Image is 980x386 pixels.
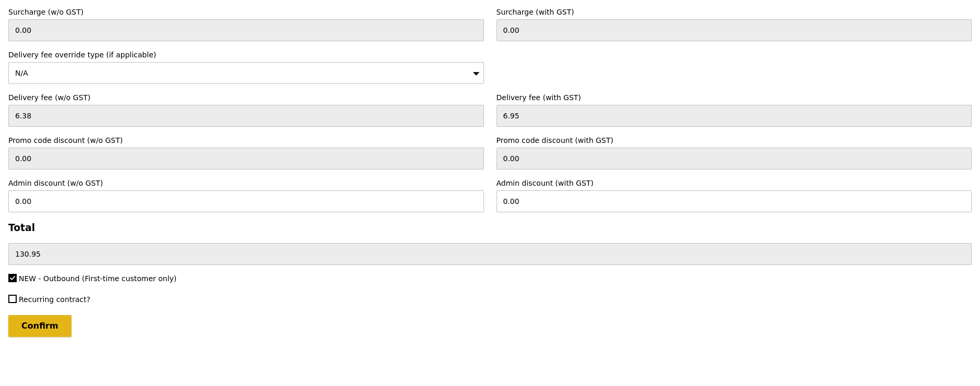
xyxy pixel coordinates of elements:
[497,92,972,103] label: Delivery fee (with GST)
[8,274,17,282] input: NEW - Outbound (First-time customer only)
[8,315,71,337] input: Confirm
[15,69,28,77] span: N/A
[8,295,17,303] input: Recurring contract?
[8,7,484,17] label: Surcharge (w/o GST)
[497,7,972,17] label: Surcharge (with GST)
[8,50,484,60] label: Delivery fee override type (if applicable)
[8,92,484,103] label: Delivery fee (w/o GST)
[19,274,177,283] span: NEW - Outbound (First-time customer only)
[8,135,484,146] label: Promo code discount (w/o GST)
[19,295,90,304] span: Recurring contract?
[8,178,484,188] label: Admin discount (w/o GST)
[8,222,972,233] h3: Total
[497,135,972,146] label: Promo code discount (with GST)
[497,178,972,188] label: Admin discount (with GST)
